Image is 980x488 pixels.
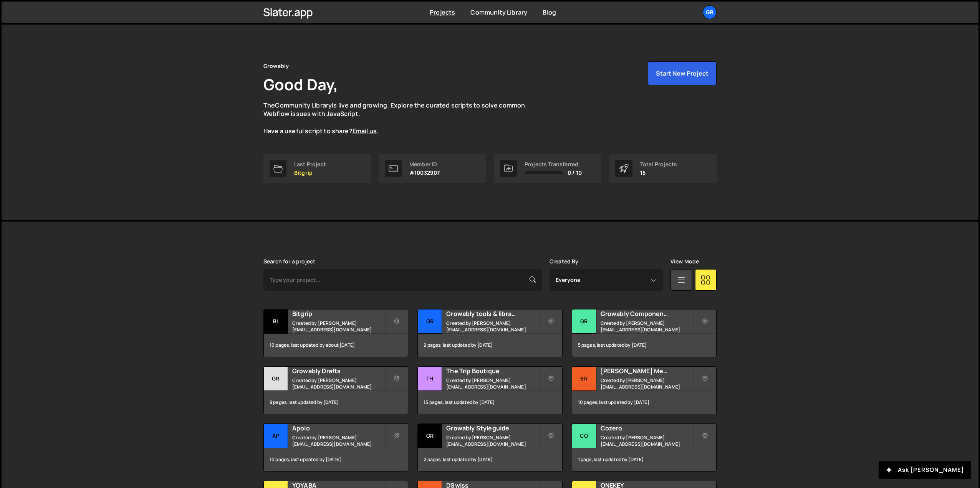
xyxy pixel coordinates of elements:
[525,161,582,167] div: Projects Transferred
[446,434,539,447] small: Created by [PERSON_NAME][EMAIL_ADDRESS][DOMAIN_NAME]
[263,269,542,291] input: Type your project...
[418,367,442,391] div: Th
[568,170,582,176] span: 0 / 10
[418,391,562,414] div: 15 pages, last updated by [DATE]
[446,367,539,375] h2: The Trip Boutique
[264,391,408,414] div: 9 pages, last updated by [DATE]
[601,424,693,432] h2: Cozero
[292,377,385,390] small: Created by [PERSON_NAME][EMAIL_ADDRESS][DOMAIN_NAME]
[292,367,385,375] h2: Growably Drafts
[572,391,716,414] div: 10 pages, last updated by [DATE]
[353,127,377,135] a: Email us
[430,8,455,17] a: Projects
[572,309,717,357] a: Gr Growably Component Library Created by [PERSON_NAME][EMAIL_ADDRESS][DOMAIN_NAME] 5 pages, last ...
[263,366,408,414] a: Gr Growably Drafts Created by [PERSON_NAME][EMAIL_ADDRESS][DOMAIN_NAME] 9 pages, last updated by ...
[263,154,371,183] a: Last Project Bitgrip
[648,61,717,85] button: Start New Project
[263,74,338,95] h1: Good Day,
[470,8,527,17] a: Community Library
[409,170,440,176] p: #10032907
[446,309,539,318] h2: Growably tools & libraries
[572,367,596,391] div: Br
[418,334,562,357] div: 9 pages, last updated by [DATE]
[640,170,677,176] p: 15
[446,424,539,432] h2: Growably Styleguide
[275,101,332,109] a: Community Library
[417,366,562,414] a: Th The Trip Boutique Created by [PERSON_NAME][EMAIL_ADDRESS][DOMAIN_NAME] 15 pages, last updated ...
[294,170,326,176] p: Bitgrip
[550,258,579,265] label: Created By
[409,161,440,167] div: Member ID
[572,423,717,471] a: Co Cozero Created by [PERSON_NAME][EMAIL_ADDRESS][DOMAIN_NAME] 1 page, last updated by [DATE]
[879,461,971,479] button: Ask [PERSON_NAME]
[572,309,596,334] div: Gr
[263,258,315,265] label: Search for a project
[601,377,693,390] small: Created by [PERSON_NAME][EMAIL_ADDRESS][DOMAIN_NAME]
[264,367,288,391] div: Gr
[601,367,693,375] h2: [PERSON_NAME] Media
[640,161,677,167] div: Total Projects
[572,448,716,471] div: 1 page, last updated by [DATE]
[292,320,385,333] small: Created by [PERSON_NAME][EMAIL_ADDRESS][DOMAIN_NAME]
[446,377,539,390] small: Created by [PERSON_NAME][EMAIL_ADDRESS][DOMAIN_NAME]
[446,320,539,333] small: Created by [PERSON_NAME][EMAIL_ADDRESS][DOMAIN_NAME]
[418,309,442,334] div: Gr
[263,61,289,71] div: Growably
[418,448,562,471] div: 2 pages, last updated by [DATE]
[543,8,556,17] a: Blog
[572,424,596,448] div: Co
[417,423,562,471] a: Gr Growably Styleguide Created by [PERSON_NAME][EMAIL_ADDRESS][DOMAIN_NAME] 2 pages, last updated...
[292,309,385,318] h2: Bitgrip
[418,424,442,448] div: Gr
[703,5,717,19] a: Gr
[601,434,693,447] small: Created by [PERSON_NAME][EMAIL_ADDRESS][DOMAIN_NAME]
[294,161,326,167] div: Last Project
[572,334,716,357] div: 5 pages, last updated by [DATE]
[417,309,562,357] a: Gr Growably tools & libraries Created by [PERSON_NAME][EMAIL_ADDRESS][DOMAIN_NAME] 9 pages, last ...
[572,366,717,414] a: Br [PERSON_NAME] Media Created by [PERSON_NAME][EMAIL_ADDRESS][DOMAIN_NAME] 10 pages, last update...
[292,424,385,432] h2: Apoio
[601,309,693,318] h2: Growably Component Library
[264,309,288,334] div: Bi
[264,448,408,471] div: 10 pages, last updated by [DATE]
[601,320,693,333] small: Created by [PERSON_NAME][EMAIL_ADDRESS][DOMAIN_NAME]
[263,101,540,136] p: The is live and growing. Explore the curated scripts to solve common Webflow issues with JavaScri...
[670,258,699,265] label: View Mode
[292,434,385,447] small: Created by [PERSON_NAME][EMAIL_ADDRESS][DOMAIN_NAME]
[264,424,288,448] div: Ap
[263,309,408,357] a: Bi Bitgrip Created by [PERSON_NAME][EMAIL_ADDRESS][DOMAIN_NAME] 10 pages, last updated by about [...
[263,423,408,471] a: Ap Apoio Created by [PERSON_NAME][EMAIL_ADDRESS][DOMAIN_NAME] 10 pages, last updated by [DATE]
[264,334,408,357] div: 10 pages, last updated by about [DATE]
